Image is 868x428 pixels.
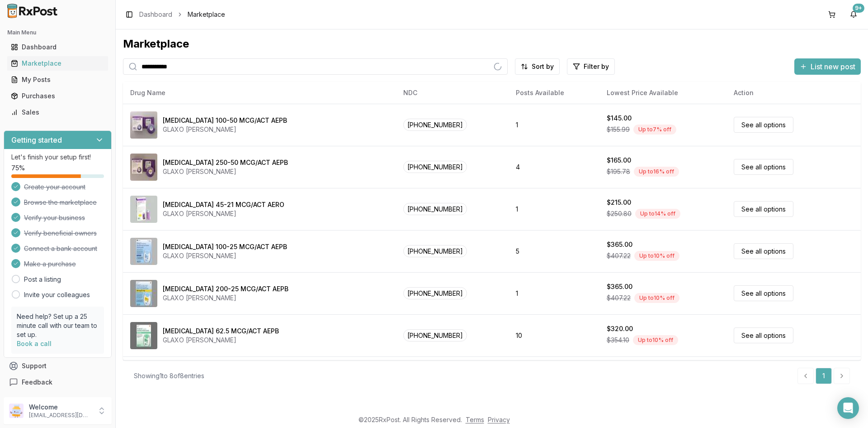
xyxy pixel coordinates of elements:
[11,153,104,162] p: Let's finish your setup first!
[509,272,599,314] td: 1
[607,293,631,303] span: $407.22
[7,88,108,104] a: Purchases
[24,229,97,238] span: Verify beneficial owners
[734,285,793,301] a: See all options
[11,135,62,145] h3: Getting started
[607,167,630,176] span: $195.78
[24,260,76,269] span: Make a purchase
[853,4,864,13] div: 9+
[130,322,157,349] img: Incruse Ellipta 62.5 MCG/ACT AEPB
[24,290,90,299] a: Invite your colleagues
[794,58,861,75] button: List new post
[634,293,679,303] div: Up to 10 % off
[633,335,678,345] div: Up to 10 % off
[846,7,861,22] button: 9+
[130,280,157,307] img: Breo Ellipta 200-25 MCG/ACT AEPB
[816,368,832,384] a: 1
[734,201,793,217] a: See all options
[17,312,99,339] p: Need help? Set up a 25 minute call with our team to set up.
[11,164,25,173] span: 75 %
[811,61,855,72] span: List new post
[7,55,108,72] a: Marketplace
[163,200,284,209] div: [MEDICAL_DATA] 45-21 MCG/ACT AERO
[734,117,793,133] a: See all options
[22,378,52,387] span: Feedback
[123,82,396,104] th: Drug Name
[607,125,630,134] span: $155.99
[607,240,632,249] div: $365.00
[734,327,793,343] a: See all options
[163,242,287,251] div: [MEDICAL_DATA] 100-25 MCG/ACT AEPB
[134,371,204,380] div: Showing 1 to 8 of 8 entries
[634,251,679,261] div: Up to 10 % off
[163,336,279,345] div: GLAXO [PERSON_NAME]
[4,72,112,87] button: My Posts
[7,72,108,88] a: My Posts
[4,56,112,71] button: Marketplace
[509,104,599,146] td: 1
[567,58,615,75] button: Filter by
[794,63,861,72] a: List new post
[734,159,793,175] a: See all options
[607,324,633,333] div: $320.00
[509,230,599,272] td: 5
[634,167,679,177] div: Up to 16 % off
[139,10,172,19] a: Dashboard
[607,336,629,345] span: $354.10
[163,158,288,167] div: [MEDICAL_DATA] 250-50 MCG/ACT AEPB
[4,4,61,18] img: RxPost Logo
[607,251,631,260] span: $407.22
[466,416,484,423] a: Terms
[726,82,861,104] th: Action
[163,293,288,303] div: GLAXO [PERSON_NAME]
[11,59,104,68] div: Marketplace
[163,167,288,176] div: GLAXO [PERSON_NAME]
[11,108,104,117] div: Sales
[403,161,467,173] span: [PHONE_NUMBER]
[403,119,467,131] span: [PHONE_NUMBER]
[488,416,510,423] a: Privacy
[4,374,112,390] button: Feedback
[607,198,631,207] div: $215.00
[403,287,467,299] span: [PHONE_NUMBER]
[130,111,157,139] img: Advair Diskus 100-50 MCG/ACT AEPB
[9,404,24,418] img: User avatar
[4,40,112,54] button: Dashboard
[163,125,287,134] div: GLAXO [PERSON_NAME]
[11,43,104,52] div: Dashboard
[607,209,632,218] span: $250.80
[607,114,632,123] div: $145.00
[4,358,112,374] button: Support
[11,75,104,84] div: My Posts
[599,82,726,104] th: Lowest Price Available
[24,275,61,284] a: Post a listing
[163,284,288,293] div: [MEDICAL_DATA] 200-25 MCG/ACT AEPB
[7,104,108,120] a: Sales
[11,91,104,101] div: Purchases
[584,62,609,71] span: Filter by
[17,340,52,347] a: Book a call
[163,209,284,218] div: GLAXO [PERSON_NAME]
[837,397,859,419] div: Open Intercom Messenger
[532,62,554,71] span: Sort by
[188,10,225,19] span: Marketplace
[509,188,599,230] td: 1
[607,156,631,165] div: $165.00
[130,196,157,223] img: Advair HFA 45-21 MCG/ACT AERO
[635,209,680,219] div: Up to 14 % off
[163,116,287,125] div: [MEDICAL_DATA] 100-50 MCG/ACT AEPB
[24,244,97,253] span: Connect a bank account
[130,238,157,265] img: Breo Ellipta 100-25 MCG/ACT AEPB
[24,198,97,207] span: Browse the marketplace
[633,125,676,135] div: Up to 7 % off
[403,329,467,341] span: [PHONE_NUMBER]
[403,245,467,257] span: [PHONE_NUMBER]
[7,29,108,36] h2: Main Menu
[797,368,850,384] nav: pagination
[403,203,467,215] span: [PHONE_NUMBER]
[163,327,279,336] div: [MEDICAL_DATA] 62.5 MCG/ACT AEPB
[139,10,225,19] nav: breadcrumb
[509,356,599,399] td: 13
[509,82,599,104] th: Posts Available
[4,105,112,120] button: Sales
